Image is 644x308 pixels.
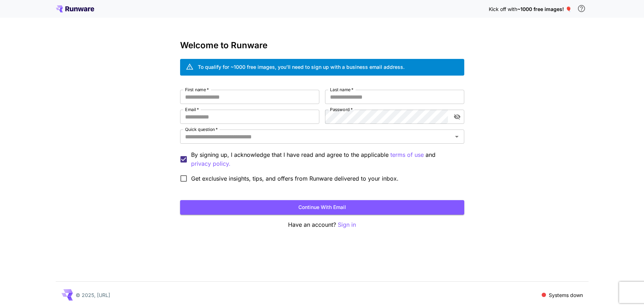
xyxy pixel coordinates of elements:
p: By signing up, I acknowledge that I have read and agree to the applicable and [191,150,459,168]
label: First name [185,87,209,93]
label: Email [185,106,199,112]
label: Password [330,106,353,112]
button: In order to qualify for free credit, you need to sign up with a business email address and click ... [574,1,589,16]
label: Quick question [185,126,218,132]
span: ~1000 free images! 🎈 [517,6,572,12]
p: terms of use [390,150,424,159]
button: Continue with email [180,200,464,215]
button: By signing up, I acknowledge that I have read and agree to the applicable and privacy policy. [390,150,424,159]
label: Last name [330,87,353,93]
p: Systems down [549,291,583,299]
span: Get exclusive insights, tips, and offers from Runware delivered to your inbox. [191,174,399,183]
button: toggle password visibility [451,110,464,123]
button: Sign in [338,220,356,229]
p: © 2025, [URL] [76,291,110,299]
p: Have an account? [180,220,464,229]
span: Kick off with [489,6,517,12]
p: privacy policy. [191,159,231,168]
button: By signing up, I acknowledge that I have read and agree to the applicable terms of use and [191,159,231,168]
button: Open [452,132,462,142]
div: To qualify for ~1000 free images, you’ll need to sign up with a business email address. [198,63,405,71]
h3: Welcome to Runware [180,40,464,50]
